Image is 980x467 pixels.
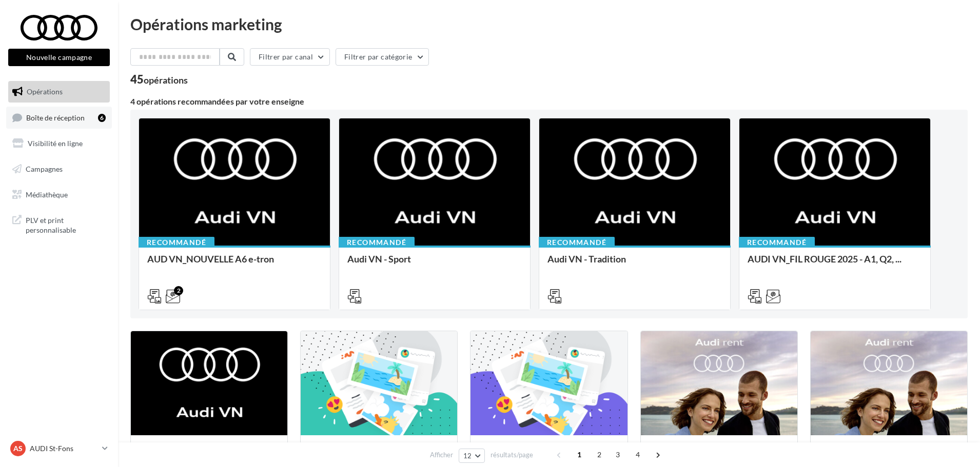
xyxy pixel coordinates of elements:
span: Afficher [430,450,453,460]
span: 12 [463,452,472,460]
span: AS [13,443,23,454]
a: Boîte de réception6 [6,107,112,129]
div: Recommandé [739,237,815,248]
a: PLV et print personnalisable [6,209,112,239]
span: 1 [571,446,587,463]
button: Filtrer par canal [250,48,330,66]
div: opérations [144,75,188,85]
div: Recommandé [539,237,615,248]
span: Audi VN - Sport [347,253,411,265]
button: 12 [459,449,485,463]
a: Visibilité en ligne [6,133,112,154]
a: Campagnes [6,158,112,180]
span: 2 [591,446,607,463]
span: 4 [630,446,646,463]
div: Opérations marketing [130,16,968,32]
span: AUD VN_NOUVELLE A6 e-tron [147,253,274,265]
span: 3 [610,446,626,463]
div: Recommandé [339,237,415,248]
a: Opérations [6,81,112,103]
div: Recommandé [139,237,214,248]
div: 45 [130,74,188,85]
button: Filtrer par catégorie [336,48,429,66]
a: Médiathèque [6,184,112,206]
div: 6 [98,114,106,122]
span: résultats/page [491,450,533,460]
span: Audi VN - Tradition [547,253,626,265]
p: AUDI St-Fons [30,443,98,454]
div: 4 opérations recommandées par votre enseigne [130,97,968,106]
span: Visibilité en ligne [28,139,83,148]
span: Opérations [27,87,63,96]
span: AUDI VN_FIL ROUGE 2025 - A1, Q2, ... [748,253,901,265]
a: AS AUDI St-Fons [8,439,110,458]
span: Boîte de réception [26,113,85,121]
div: 2 [174,286,183,295]
span: PLV et print personnalisable [26,213,106,235]
span: Médiathèque [26,190,68,198]
button: Nouvelle campagne [8,49,110,66]
span: Campagnes [26,165,63,173]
